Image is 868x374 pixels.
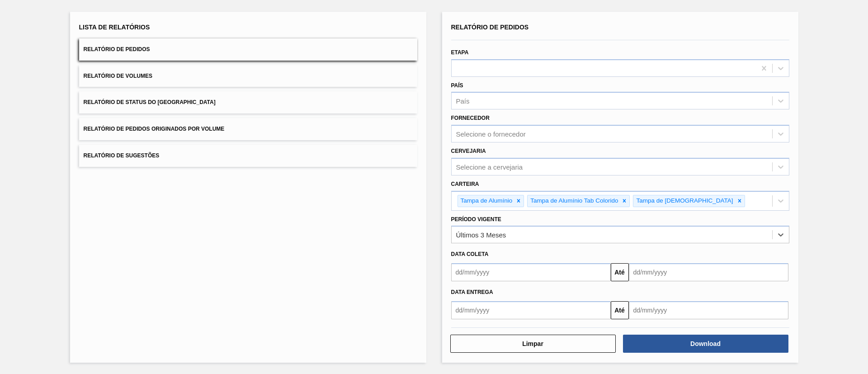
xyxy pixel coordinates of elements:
label: Carteira [451,181,479,187]
span: Relatório de Pedidos Originados por Volume [84,126,225,132]
button: Download [623,335,788,353]
span: Data entrega [451,289,493,295]
label: Fornecedor [451,115,490,121]
label: Etapa [451,49,469,56]
button: Relatório de Pedidos [79,38,417,61]
button: Relatório de Status do [GEOGRAPHIC_DATA] [79,91,417,114]
span: Relatório de Sugestões [84,152,160,159]
div: Últimos 3 Meses [456,231,506,239]
label: Período Vigente [451,216,501,223]
input: dd/mm/yyyy [451,263,611,281]
span: Relatório de Status do [GEOGRAPHIC_DATA] [84,99,216,105]
button: Limpar [450,335,616,353]
div: Selecione o fornecedor [456,130,526,138]
span: Data coleta [451,251,489,257]
div: País [456,97,470,105]
button: Relatório de Volumes [79,65,417,87]
button: Até [611,301,629,319]
label: Cervejaria [451,148,486,154]
span: Lista de Relatórios [79,24,150,31]
div: Tampa de [DEMOGRAPHIC_DATA] [633,195,734,207]
div: Tampa de Alumínio Tab Colorido [528,195,619,207]
input: dd/mm/yyyy [629,301,788,319]
span: Relatório de Pedidos [84,46,150,52]
button: Relatório de Sugestões [79,145,417,167]
div: Selecione a cervejaria [456,163,523,170]
button: Até [611,263,629,281]
div: Tampa de Alumínio [458,195,514,207]
input: dd/mm/yyyy [629,263,788,281]
span: Relatório de Pedidos [451,24,529,31]
span: Relatório de Volumes [84,73,152,79]
input: dd/mm/yyyy [451,301,611,319]
label: País [451,82,463,89]
button: Relatório de Pedidos Originados por Volume [79,118,417,140]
